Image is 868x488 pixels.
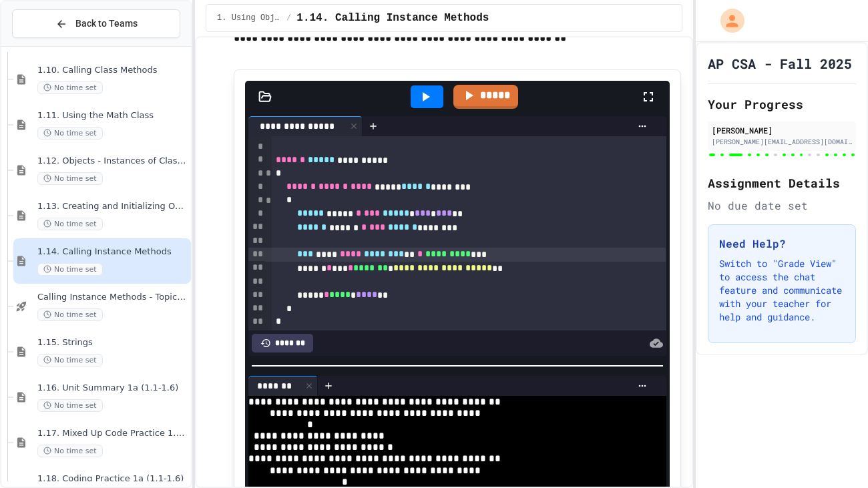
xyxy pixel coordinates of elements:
[286,13,291,23] span: /
[37,354,103,367] span: No time set
[37,383,188,394] span: 1.16. Unit Summary 1a (1.1-1.6)
[712,124,852,136] div: [PERSON_NAME]
[37,337,188,348] span: 1.15. Strings
[37,473,188,485] span: 1.18. Coding Practice 1a (1.1-1.6)
[37,292,188,303] span: Calling Instance Methods - Topic 1.14
[37,445,103,457] span: No time set
[37,399,103,412] span: No time set
[37,110,188,121] span: 1.11. Using the Math Class
[37,428,188,439] span: 1.17. Mixed Up Code Practice 1.1-1.6
[37,218,103,230] span: No time set
[719,236,845,252] h3: Need Help?
[75,17,138,31] span: Back to Teams
[708,54,852,73] h1: AP CSA - Fall 2025
[37,81,103,94] span: No time set
[719,257,845,324] p: Switch to "Grade View" to access the chat feature and communicate with your teacher for help and ...
[708,95,856,113] h2: Your Progress
[37,172,103,185] span: No time set
[708,198,856,214] div: No due date set
[12,9,180,38] button: Back to Teams
[37,127,103,140] span: No time set
[37,263,103,276] span: No time set
[708,174,856,192] h2: Assignment Details
[37,156,188,167] span: 1.12. Objects - Instances of Classes
[712,137,852,147] div: [PERSON_NAME][EMAIL_ADDRESS][DOMAIN_NAME]
[217,13,281,23] span: 1. Using Objects and Methods
[37,201,188,212] span: 1.13. Creating and Initializing Objects: Constructors
[706,5,748,36] div: My Account
[37,308,103,321] span: No time set
[37,65,188,76] span: 1.10. Calling Class Methods
[37,246,188,258] span: 1.14. Calling Instance Methods
[296,10,489,26] span: 1.14. Calling Instance Methods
